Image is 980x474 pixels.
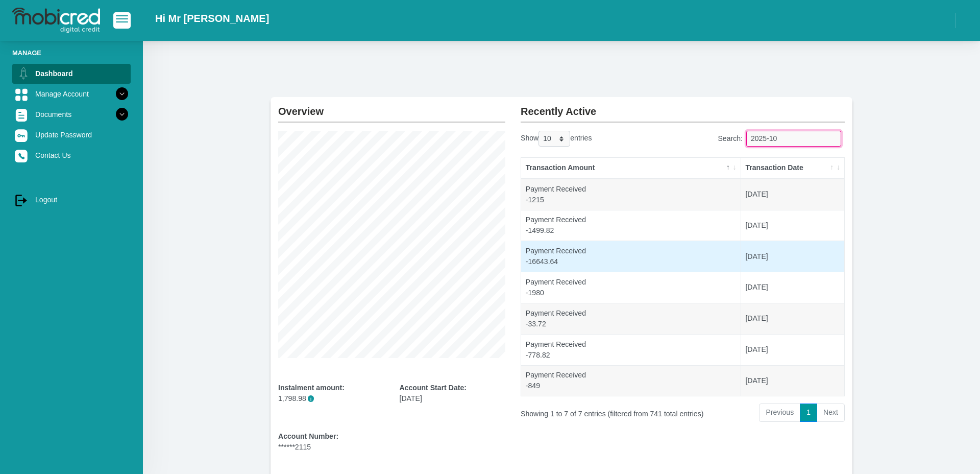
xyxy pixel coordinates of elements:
[12,146,131,165] a: Contact Us
[741,157,844,179] th: Transaction Date: activate to sort column ascending
[12,48,131,58] li: Manage
[155,12,269,25] h2: Hi Mr [PERSON_NAME]
[12,64,131,83] a: Dashboard
[521,402,647,419] div: Showing 1 to 7 of 7 entries (filtered from 741 total entries)
[521,365,741,396] td: Payment Received -849
[538,131,570,147] select: Showentries
[278,432,338,440] b: Account Number:
[746,131,841,147] input: Search:
[741,303,844,334] td: [DATE]
[741,179,844,210] td: [DATE]
[718,131,845,147] label: Search:
[741,365,844,396] td: [DATE]
[741,241,844,272] td: [DATE]
[521,334,741,365] td: Payment Received -778.82
[521,272,741,303] td: Payment Received -1980
[12,8,100,33] img: logo-mobicred.svg
[308,395,314,402] span: i
[741,210,844,241] td: [DATE]
[741,272,844,303] td: [DATE]
[521,303,741,334] td: Payment Received -33.72
[521,210,741,241] td: Payment Received -1499.82
[400,384,467,392] b: Account Start Date:
[278,384,345,392] b: Instalment amount:
[521,179,741,210] td: Payment Received -1215
[741,334,844,365] td: [DATE]
[12,105,131,124] a: Documents
[521,241,741,272] td: Payment Received -16643.64
[12,190,131,209] a: Logout
[521,131,592,147] label: Show entries
[278,97,505,117] h2: Overview
[278,393,384,404] p: 1,798.98
[521,97,845,117] h2: Recently Active
[800,404,817,422] a: 1
[521,157,741,179] th: Transaction Amount: activate to sort column descending
[12,84,131,104] a: Manage Account
[12,125,131,145] a: Update Password
[400,383,506,404] div: [DATE]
